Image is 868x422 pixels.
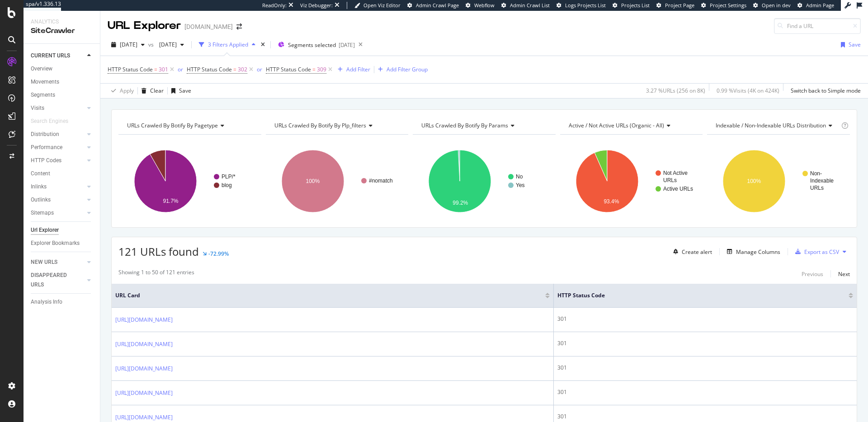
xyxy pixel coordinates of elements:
div: ReadOnly: [262,2,287,9]
div: 301 [557,388,853,396]
span: Project Settings [710,2,746,9]
svg: A chart. [118,142,261,220]
div: DISAPPEARED URLS [31,271,76,290]
div: URL Explorer [108,18,181,33]
text: 100% [306,178,320,184]
a: Search Engines [31,117,77,126]
div: -72.99% [208,250,229,258]
button: Previous [802,268,823,279]
span: HTTP Status Code [187,66,232,73]
button: Add Filter Group [374,64,428,75]
span: URLs Crawled By Botify By pagetype [127,122,218,129]
div: CURRENT URLS [31,51,70,61]
button: Create alert [670,244,712,259]
a: [URL][DOMAIN_NAME] [115,340,173,349]
button: Apply [108,84,134,98]
a: Project Page [656,2,694,9]
div: Analytics [31,18,93,26]
div: 301 [557,315,853,323]
div: NEW URLS [31,258,57,267]
text: #nomatch [369,178,393,184]
a: Admin Crawl List [501,2,550,9]
span: Webflow [474,2,495,9]
a: Sitemaps [31,208,85,218]
a: Admin Crawl Page [407,2,459,9]
div: 301 [557,413,853,421]
text: 93.4% [604,198,619,205]
input: Find a URL [774,18,861,34]
div: Previous [802,270,823,278]
span: = [154,66,157,73]
span: Admin Crawl List [510,2,550,9]
div: arrow-right-arrow-left [236,23,242,30]
button: [DATE] [108,38,148,52]
span: Projects List [621,2,650,9]
a: Projects List [613,2,650,9]
div: Save [179,87,191,94]
a: Explorer Bookmarks [31,239,94,248]
div: Overview [31,64,52,74]
span: 301 [159,63,168,76]
svg: A chart. [707,142,850,220]
button: 3 Filters Applied [195,38,259,52]
div: Clear [150,87,164,94]
span: Segments selected [288,41,336,49]
a: DISAPPEARED URLS [31,271,85,290]
button: Clear [138,84,164,98]
div: Performance [31,143,62,152]
div: Showing 1 to 50 of 121 entries [118,268,194,279]
div: 3 Filters Applied [208,41,248,48]
text: Active URLs [663,186,693,192]
span: URLs Crawled By Botify By plp_filters [274,122,366,129]
a: Visits [31,103,85,113]
text: URLs [810,185,824,191]
div: Create alert [682,248,712,256]
text: URLs [663,177,677,183]
span: Project Page [665,2,694,9]
a: Open in dev [753,2,791,9]
a: [URL][DOMAIN_NAME] [115,389,173,398]
span: Logs Projects List [565,2,606,9]
text: blog [222,182,232,188]
a: Movements [31,77,94,87]
button: Segments selected[DATE] [274,38,355,52]
span: 2025 Aug. 24th [120,41,137,48]
div: or [178,66,183,73]
div: [DOMAIN_NAME] [184,22,233,31]
div: Viz Debugger: [300,2,333,9]
div: or [257,66,262,73]
div: A chart. [413,142,556,220]
span: Admin Crawl Page [416,2,459,9]
text: 99.2% [453,200,468,206]
button: Export as CSV [792,244,839,259]
text: No [516,173,523,180]
button: Save [837,38,861,52]
div: Apply [120,87,134,94]
a: Performance [31,143,85,152]
button: or [178,65,183,74]
button: Add Filter [334,64,370,75]
span: Indexable / Non-Indexable URLs distribution [716,122,826,129]
button: Manage Columns [723,246,780,257]
h4: URLs Crawled By Botify By params [420,118,547,133]
div: Segments [31,90,55,100]
span: = [233,66,236,73]
a: Segments [31,90,94,100]
button: [DATE] [156,38,188,52]
a: Outlinks [31,195,85,205]
a: HTTP Codes [31,156,85,165]
a: [URL][DOMAIN_NAME] [115,315,173,324]
div: Content [31,169,50,178]
div: A chart. [560,142,703,220]
div: Switch back to Simple mode [791,87,861,94]
div: Next [838,270,850,278]
div: Manage Columns [736,248,780,256]
div: Url Explorer [31,225,59,235]
span: 2025 Jun. 1st [156,41,177,48]
a: NEW URLS [31,258,85,267]
a: Inlinks [31,182,85,192]
text: 91.7% [163,198,179,204]
div: Add Filter [346,66,370,73]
